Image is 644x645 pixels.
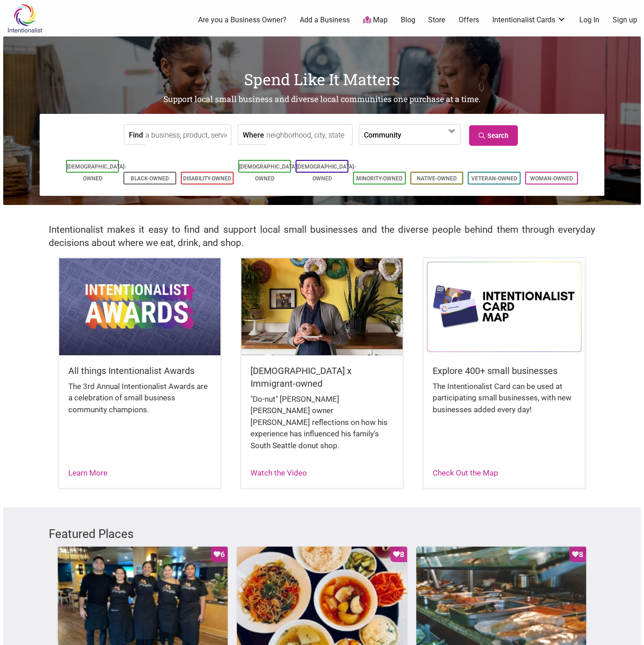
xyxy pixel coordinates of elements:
[492,15,566,25] a: Intentionalist Cards
[59,258,220,355] img: Intentionalist Awards
[250,394,394,461] div: "Do-nut" [PERSON_NAME] [PERSON_NAME] owner [PERSON_NAME] reflections on how his experience has in...
[3,4,46,33] img: Intentionalist
[433,364,576,377] h5: Explore 400+ small businesses
[3,68,641,90] h1: Spend Like It Matters
[433,381,576,425] div: The Intentionalist Card can be used at participating small businesses, with new businesses added ...
[579,15,599,25] a: Log In
[356,175,403,182] a: Minority-Owned
[250,468,307,477] a: Watch the Video
[198,15,286,25] a: Are you a Business Owner?
[417,175,457,182] a: Native-Owned
[3,94,641,105] h2: Support local small business and diverse local communities one purchase at a time.
[243,125,264,144] label: Where
[239,164,298,182] a: [DEMOGRAPHIC_DATA]-Owned
[401,15,415,25] a: Blog
[363,15,388,26] a: Map
[433,468,498,477] a: Check Out the Map
[241,258,403,355] img: King Donuts - Hong Chhuor
[469,125,518,146] a: Search
[459,15,479,25] a: Offers
[145,125,229,145] input: a business, product, service
[424,258,585,355] img: Intentionalist Card Map
[266,125,350,145] input: neighborhood, city, state
[183,175,231,182] a: Disability-Owned
[131,175,169,182] a: Black-Owned
[364,125,401,144] label: Community
[67,164,126,182] a: [DEMOGRAPHIC_DATA]-Owned
[428,15,445,25] a: Store
[300,15,350,25] a: Add a Business
[530,175,573,182] a: Woman-Owned
[471,175,517,182] a: Veteran-Owned
[49,526,595,542] h3: Featured Places
[49,223,595,250] h2: Intentionalist makes it easy to find and support local small businesses and the diverse people be...
[68,364,211,377] h5: All things Intentionalist Awards
[296,164,356,182] a: [DEMOGRAPHIC_DATA]-Owned
[129,125,143,144] label: Find
[613,15,637,25] a: Sign up
[68,381,211,425] div: The 3rd Annual Intentionalist Awards are a celebration of small business community champions.
[250,364,394,390] h5: [DEMOGRAPHIC_DATA] x Immigrant-owned
[68,468,107,477] a: Learn More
